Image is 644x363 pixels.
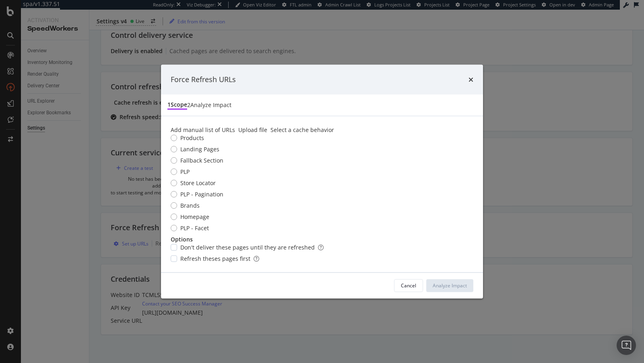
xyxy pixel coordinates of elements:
[469,74,473,85] div: times
[180,156,223,164] div: Fallback Section
[161,65,483,299] div: modal
[171,134,473,142] div: Products
[171,167,473,175] div: PLP
[190,101,231,109] div: Analyze Impact
[171,179,473,187] div: Store Locator
[180,179,216,187] div: Store Locator
[171,190,473,198] div: PLP - Pagination
[180,224,209,232] div: PLP - Facet
[171,212,473,221] div: Homepage
[394,279,423,292] button: Cancel
[180,212,209,221] div: Homepage
[433,282,467,289] div: Analyze Impact
[180,254,259,262] span: Refresh theses pages first
[171,100,187,108] div: Scope
[171,201,473,209] div: Brands
[171,224,473,232] div: PLP - Facet
[171,235,473,243] div: Options
[401,282,416,289] div: Cancel
[171,156,473,164] div: Fallback Section
[187,101,190,109] div: 2
[180,145,219,153] div: Landing Pages
[180,190,223,198] div: PLP - Pagination
[180,201,200,209] div: Brands
[238,126,267,134] div: Upload file
[180,134,204,142] div: Products
[167,100,171,108] div: 1
[617,336,636,355] div: Open Intercom Messenger
[171,74,236,85] div: Force Refresh URLs
[270,126,334,134] div: Select a cache behavior
[171,145,473,153] div: Landing Pages
[180,167,190,175] div: PLP
[180,243,324,251] span: Don't deliver these pages until they are refreshed
[426,279,473,292] button: Analyze Impact
[171,126,235,134] div: Add manual list of URLs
